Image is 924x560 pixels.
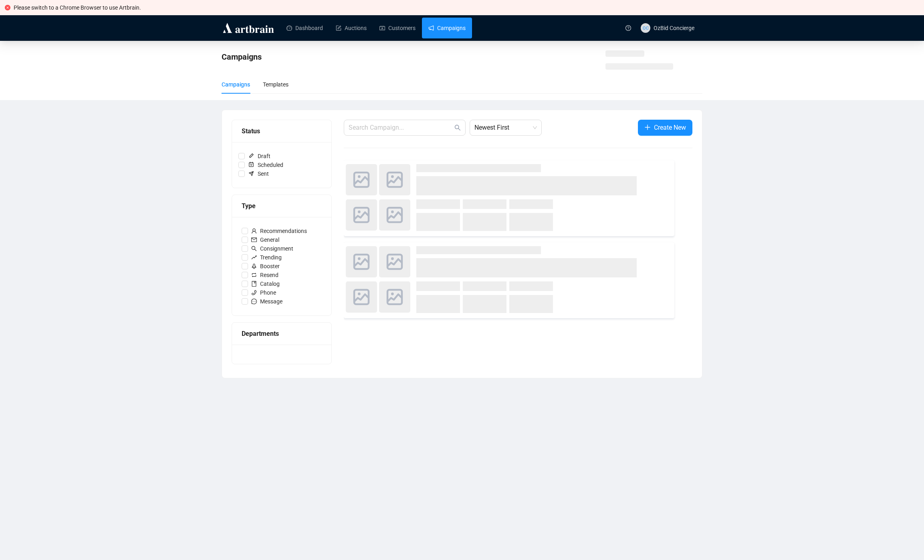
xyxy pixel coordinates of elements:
button: Create New [638,120,692,136]
span: Catalog [248,279,283,288]
div: Status [242,126,322,136]
input: Search Campaign... [349,123,453,132]
img: photo.svg [346,246,377,277]
img: logo [222,22,275,34]
span: close-circle [5,5,10,10]
span: user [251,228,257,234]
span: phone [251,290,257,295]
span: Newest First [474,120,537,135]
span: search [251,246,257,251]
span: rise [251,255,257,260]
img: photo.svg [346,164,377,195]
img: photo.svg [379,199,410,231]
img: photo.svg [346,281,377,313]
span: Scheduled [245,161,286,169]
img: photo.svg [379,281,410,313]
span: General [248,235,282,244]
div: Templates [263,80,288,89]
span: Sent [245,169,272,178]
div: Type [242,201,322,211]
span: question-circle [625,25,631,31]
span: Phone [248,288,279,297]
div: Please switch to a Chrome Browser to use Artbrain. [14,3,919,12]
span: Campaigns [222,52,262,62]
span: mail [251,237,257,243]
span: Consignment [248,244,297,253]
span: search [454,124,461,131]
span: retweet [251,272,257,278]
span: Resend [248,271,282,279]
iframe: Intercom live chat [897,533,916,552]
span: book [251,281,257,287]
a: question-circle [621,15,636,40]
span: rocket [251,263,257,269]
a: Dashboard [286,18,323,38]
a: Campaigns [428,18,466,38]
span: OC [643,24,648,31]
span: Draft [245,152,274,161]
a: Auctions [336,18,367,38]
img: photo.svg [379,164,410,195]
span: Booster [248,262,283,271]
img: photo.svg [346,199,377,231]
span: plus [644,124,651,130]
span: message [251,299,257,304]
img: photo.svg [379,246,410,277]
div: Departments [242,329,322,339]
span: Create New [654,122,686,132]
span: Trending [248,253,285,262]
span: Message [248,297,286,306]
div: Campaigns [222,80,250,89]
span: Recommendations [248,227,310,235]
a: Customers [379,18,416,38]
span: OzBid Concierge [654,25,694,31]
